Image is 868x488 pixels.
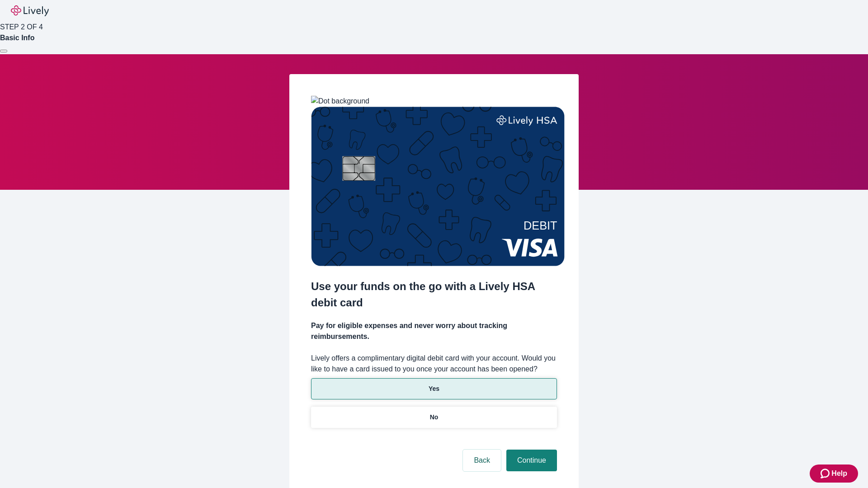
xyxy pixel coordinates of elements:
[311,278,557,311] h2: Use your funds on the go with a Lively HSA debit card
[810,465,858,483] button: Zendesk support iconHelp
[429,384,439,394] p: Yes
[831,468,847,479] span: Help
[506,450,557,471] button: Continue
[463,450,501,471] button: Back
[821,468,831,479] svg: Zendesk support icon
[311,353,557,375] label: Lively offers a complimentary digital debit card with your account. Would you like to have a card...
[311,96,369,107] img: Dot background
[11,5,49,16] img: Lively
[311,407,557,428] button: No
[311,107,565,266] img: Debit card
[311,378,557,399] button: Yes
[311,320,557,342] h4: Pay for eligible expenses and never worry about tracking reimbursements.
[430,413,439,422] p: No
